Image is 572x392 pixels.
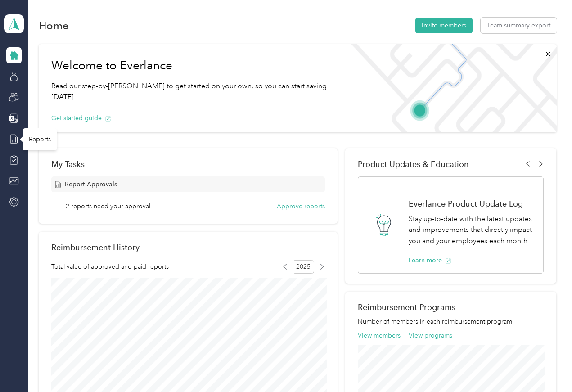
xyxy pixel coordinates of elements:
[358,159,469,169] span: Product Updates & Education
[522,342,572,392] iframe: Everlance-gr Chat Button Frame
[358,302,544,312] h2: Reimbursement Programs
[409,256,451,265] button: Learn more
[358,317,544,326] p: Number of members in each reimbursement program.
[66,202,150,211] span: 2 reports need your approval
[481,18,557,33] button: Team summary export
[65,180,117,189] span: Report Approvals
[343,44,557,132] img: Welcome to everlance
[51,262,169,271] span: Total value of approved and paid reports
[51,113,111,123] button: Get started guide
[358,331,401,340] button: View members
[51,243,140,252] h2: Reimbursement History
[409,213,534,247] p: Stay up-to-date with the latest updates and improvements that directly impact you and your employ...
[23,128,57,150] div: Reports
[51,59,330,73] h1: Welcome to Everlance
[51,81,330,103] p: Read our step-by-[PERSON_NAME] to get started on your own, so you can start saving [DATE].
[51,159,325,169] div: My Tasks
[277,202,325,211] button: Approve reports
[409,199,534,208] h1: Everlance Product Update Log
[409,331,452,340] button: View programs
[39,21,69,30] h1: Home
[293,260,314,274] span: 2025
[415,18,473,33] button: Invite members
